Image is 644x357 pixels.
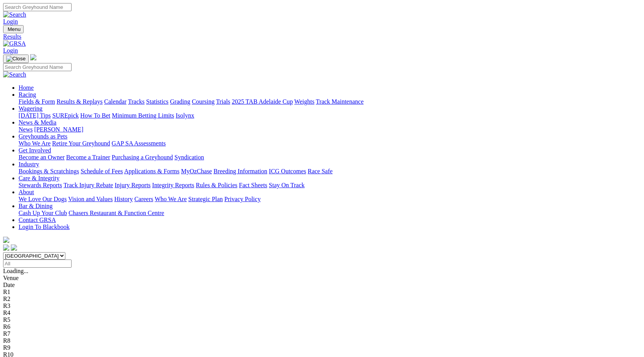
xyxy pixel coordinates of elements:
a: Stewards Reports [19,182,62,188]
a: Injury Reports [114,182,150,188]
a: Contact GRSA [19,217,56,223]
a: Home [19,84,34,91]
a: Wagering [19,105,43,112]
a: Fact Sheets [239,182,267,188]
button: Toggle navigation [3,55,29,63]
a: Who We Are [19,140,51,147]
div: News & Media [19,126,641,133]
a: Greyhounds as Pets [19,133,67,140]
button: Toggle navigation [3,25,24,33]
div: R7 [3,330,641,337]
div: R2 [3,296,641,302]
img: Close [6,56,26,62]
a: Industry [19,161,39,167]
a: Stay On Track [269,182,304,188]
a: How To Bet [80,112,111,119]
a: ICG Outcomes [269,168,306,174]
a: Trials [216,98,230,105]
div: R6 [3,323,641,330]
span: Loading... [3,268,28,274]
img: facebook.svg [3,244,9,251]
a: News [19,126,32,133]
div: Date [3,282,641,289]
div: Venue [3,275,641,282]
img: Search [3,71,26,78]
a: 2025 TAB Adelaide Cup [232,98,293,105]
a: Who We Are [155,196,187,202]
a: Fields & Form [19,98,55,105]
a: Become a Trainer [66,154,110,161]
div: R9 [3,344,641,351]
a: Results [3,33,641,40]
a: Breeding Information [214,168,267,174]
input: Select date [3,260,72,268]
a: Privacy Policy [224,196,261,202]
div: Racing [19,98,641,105]
div: R1 [3,289,641,296]
a: Racing [19,91,36,98]
img: GRSA [3,40,26,47]
div: Get Involved [19,154,641,161]
a: [DATE] Tips [19,112,51,119]
a: Strategic Plan [188,196,223,202]
a: About [19,189,34,195]
a: Bar & Dining [19,203,53,209]
a: Vision and Values [68,196,113,202]
input: Search [3,3,72,11]
a: Grading [170,98,190,105]
a: Race Safe [307,168,332,174]
a: [PERSON_NAME] [34,126,83,133]
a: Syndication [174,154,204,161]
a: History [114,196,133,202]
a: Coursing [192,98,215,105]
a: Track Maintenance [316,98,364,105]
a: Applications & Forms [124,168,179,174]
a: Care & Integrity [19,175,60,181]
a: Careers [134,196,153,202]
a: Results & Replays [56,98,102,105]
a: Bookings & Scratchings [19,168,79,174]
img: Search [3,11,26,18]
a: Login [3,47,18,54]
div: R3 [3,302,641,309]
a: We Love Our Dogs [19,196,67,202]
a: MyOzChase [181,168,212,174]
div: R8 [3,337,641,344]
div: Greyhounds as Pets [19,140,641,147]
img: twitter.svg [11,244,17,251]
a: Schedule of Fees [80,168,123,174]
a: Tracks [128,98,145,105]
div: R5 [3,316,641,323]
a: Cash Up Your Club [19,210,67,216]
a: Get Involved [19,147,51,154]
a: Weights [294,98,314,105]
a: Integrity Reports [152,182,194,188]
a: News & Media [19,119,56,126]
input: Search [3,63,72,71]
div: Care & Integrity [19,182,641,189]
a: Purchasing a Greyhound [112,154,173,161]
a: SUREpick [52,112,79,119]
a: Login To Blackbook [19,224,70,230]
div: About [19,196,641,203]
a: GAP SA Assessments [112,140,166,147]
div: R4 [3,309,641,316]
a: Chasers Restaurant & Function Centre [68,210,164,216]
a: Become an Owner [19,154,65,161]
div: Industry [19,168,641,175]
a: Isolynx [176,112,194,119]
a: Rules & Policies [196,182,237,188]
a: Statistics [146,98,169,105]
img: logo-grsa-white.png [30,54,36,60]
a: Minimum Betting Limits [112,112,174,119]
a: Login [3,18,18,25]
span: Menu [8,26,20,32]
a: Retire Your Greyhound [52,140,110,147]
a: Calendar [104,98,126,105]
div: Bar & Dining [19,210,641,217]
img: logo-grsa-white.png [3,237,9,243]
div: Wagering [19,112,641,119]
a: Track Injury Rebate [63,182,113,188]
